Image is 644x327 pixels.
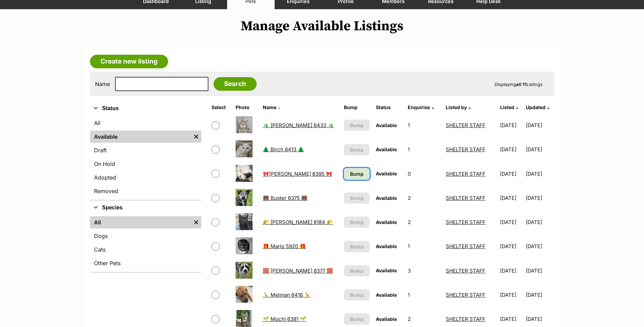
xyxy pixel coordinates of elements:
a: 🌲 Birch 6413 🌲 [263,146,304,153]
span: Bump [350,315,364,323]
a: Name [263,104,280,110]
a: Removed [90,185,201,197]
strong: all 11 [516,82,527,87]
span: Bump [350,291,364,298]
a: Enquiries [408,104,434,110]
span: Available [376,243,397,249]
button: Species [90,203,201,212]
span: Updated [526,104,546,110]
a: 🐻 Buster 6375 🐻 [263,195,308,201]
th: Bump [341,102,372,113]
a: SHELTER STAFF [446,171,485,177]
td: [DATE] [497,138,525,161]
td: [DATE] [497,210,525,234]
td: [DATE] [526,259,554,282]
td: 1 [405,114,442,137]
a: All [90,216,191,228]
button: Bump [344,144,370,155]
td: [DATE] [526,186,554,210]
a: SHELTER STAFF [446,243,485,249]
span: Bump [350,146,364,153]
span: Bump [350,122,364,129]
td: 1 [405,283,442,307]
span: Available [376,316,397,322]
a: Bump [344,168,370,180]
td: [DATE] [526,114,554,137]
div: Status [90,116,201,200]
a: Create new listing [90,55,168,68]
a: SHELTER STAFF [446,316,485,322]
td: [DATE] [497,186,525,210]
span: Bump [350,243,364,250]
td: [DATE] [526,235,554,258]
th: Photo [233,102,259,113]
span: Available [376,268,397,273]
td: [DATE] [526,138,554,161]
a: 🧱 [PERSON_NAME] 6377 🧱 [263,268,333,274]
a: On Hold [90,158,201,170]
a: 🎀[PERSON_NAME] 6395 🎀 [263,171,332,177]
button: Bump [344,265,370,276]
input: Search [214,77,257,91]
a: SHELTER STAFF [446,195,485,201]
a: Other Pets [90,257,201,269]
td: 1 [405,138,442,161]
a: 🎁 Marlo 5920 🎁 [263,243,306,249]
td: 2 [405,186,442,210]
td: [DATE] [526,283,554,307]
td: [DATE] [497,283,525,307]
span: Available [376,147,397,152]
span: Displaying Listings [495,82,542,87]
span: Name [263,104,276,110]
span: Available [376,195,397,201]
a: Updated [526,104,549,110]
td: [DATE] [526,210,554,234]
a: SHELTER STAFF [446,219,485,225]
label: Name [95,81,110,87]
td: [DATE] [497,235,525,258]
button: Status [90,104,201,113]
td: 0 [405,162,442,186]
a: All [90,117,201,129]
th: Select [209,102,232,113]
span: translation missing: en.admin.listings.index.attributes.enquiries [408,104,430,110]
span: Available [376,219,397,225]
span: Bump [350,267,364,274]
a: Dogs [90,230,201,242]
a: Listed [500,104,518,110]
td: [DATE] [497,114,525,137]
a: Cats [90,243,201,256]
button: Bump [344,120,370,131]
td: [DATE] [497,162,525,186]
div: Species [90,215,201,272]
button: Bump [344,241,370,252]
a: SHELTER STAFF [446,292,485,298]
a: Draft [90,144,201,156]
a: SHELTER STAFF [446,122,485,128]
span: Available [376,122,397,128]
td: [DATE] [497,259,525,282]
a: Remove filter [191,216,201,228]
a: 🌱 Mochi 6381 🌱 [263,316,306,322]
a: Remove filter [191,131,201,143]
span: Available [376,171,397,176]
th: Status [373,102,404,113]
button: Bump [344,289,370,300]
span: Bump [350,194,364,202]
a: SHELTER STAFF [446,268,485,274]
a: 🌮 [PERSON_NAME] 6184 🌮 [263,219,333,225]
span: Bump [350,219,364,226]
td: 3 [405,259,442,282]
button: Bump [344,217,370,228]
a: Available [90,131,191,143]
span: Listed [500,104,514,110]
a: 🦒 Melman 6416 🦒 [263,292,311,298]
td: [DATE] [526,162,554,186]
span: Available [376,292,397,298]
button: Bump [344,313,370,325]
a: SHELTER STAFF [446,146,485,153]
td: 1 [405,235,442,258]
span: Listed by [446,104,467,110]
td: 2 [405,210,442,234]
a: Listed by [446,104,471,110]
